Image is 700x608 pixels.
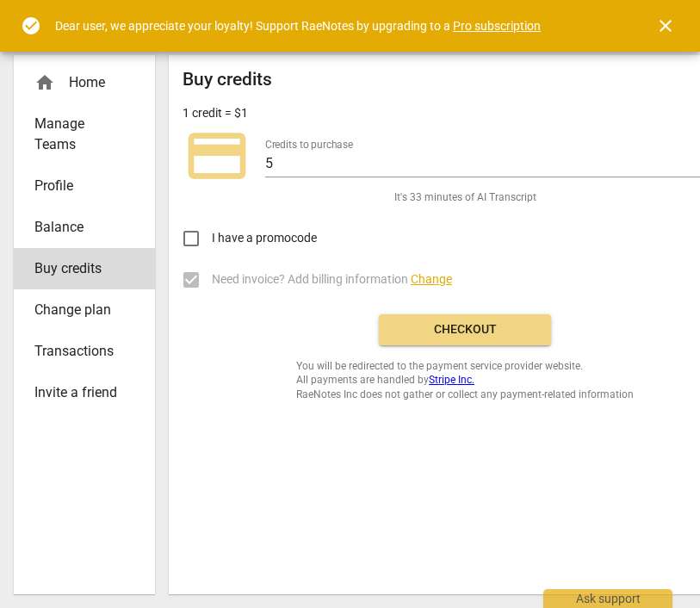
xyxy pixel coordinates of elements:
[14,372,155,413] a: Invite a friend
[34,176,121,196] span: Profile
[55,17,541,35] div: Dear user, we appreciate your loyalty! Support RaeNotes by upgrading to a
[296,359,634,402] span: You will be redirected to the payment service provider website. All payments are handled by RaeNo...
[212,270,452,288] span: Need invoice? Add billing information
[379,314,551,345] button: Checkout
[14,331,155,372] a: Transactions
[212,229,317,247] span: I have a promocode
[543,589,672,608] div: Ask support
[393,321,537,338] span: Checkout
[34,217,121,238] span: Balance
[655,16,676,36] span: close
[265,140,353,150] label: Credits to purchase
[14,165,155,207] a: Profile
[34,258,121,279] span: Buy credits
[14,248,155,289] a: Buy credits
[14,289,155,331] a: Change plan
[34,72,55,93] span: home
[34,114,121,155] span: Manage Teams
[14,62,155,103] div: Home
[394,190,536,205] span: It's 33 minutes of AI Transcript
[21,16,41,36] span: check_circle
[34,300,121,320] span: Change plan
[183,69,272,90] h2: Buy credits
[183,104,248,122] p: 1 credit = $1
[429,374,474,386] a: Stripe Inc.
[34,382,121,403] span: Invite a friend
[183,121,251,190] span: credit_card
[34,72,121,93] div: Home
[34,341,121,362] span: Transactions
[14,207,155,248] a: Balance
[645,5,686,47] button: Close
[411,272,452,286] span: Change
[14,103,155,165] a: Manage Teams
[453,19,541,33] a: Pro subscription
